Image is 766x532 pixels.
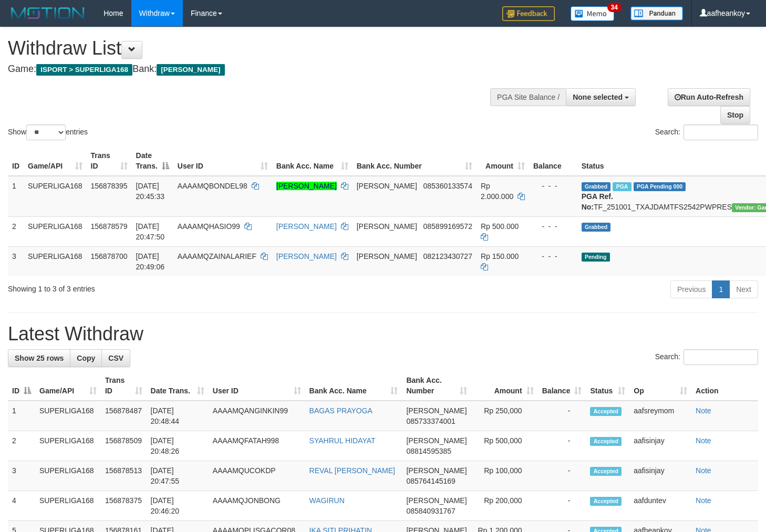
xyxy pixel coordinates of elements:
[471,431,538,461] td: Rp 500,000
[471,491,538,521] td: Rp 200,000
[668,88,750,106] a: Run Auto-Refresh
[670,280,712,298] a: Previous
[729,280,758,298] a: Next
[481,252,519,260] span: Rp 150.000
[533,251,573,262] div: - - -
[26,124,66,140] select: Showentries
[590,467,622,476] span: Accepted
[276,222,337,231] a: [PERSON_NAME]
[101,431,147,461] td: 156878509
[502,6,555,21] img: Feedback.jpg
[101,349,130,367] a: CSV
[353,146,477,176] th: Bank Acc. Number: activate to sort column ascending
[357,252,417,260] span: [PERSON_NAME]
[136,182,165,201] span: [DATE] 20:45:33
[696,466,711,475] a: Note
[477,146,529,176] th: Amount: activate to sort column ascending
[305,371,402,401] th: Bank Acc. Name: activate to sort column ascending
[173,146,272,176] th: User ID: activate to sort column ascending
[629,461,691,491] td: aafisinjay
[178,252,256,260] span: AAAAMQZAINALARIEF
[35,461,101,491] td: SUPERLIGA168
[157,64,224,76] span: [PERSON_NAME]
[136,252,165,271] span: [DATE] 20:49:06
[655,124,758,140] label: Search:
[629,401,691,431] td: aafsreymom
[8,64,500,75] h4: Game: Bank:
[696,496,711,505] a: Note
[613,182,631,191] span: Marked by aafheankoy
[655,349,758,365] label: Search:
[538,461,586,491] td: -
[691,371,758,401] th: Action
[712,280,730,298] a: 1
[406,466,467,475] span: [PERSON_NAME]
[423,222,472,231] span: Copy 085899169572 to clipboard
[8,124,88,140] label: Show entries
[629,371,691,401] th: Op: activate to sort column ascending
[101,461,147,491] td: 156878513
[357,222,417,231] span: [PERSON_NAME]
[101,371,147,401] th: Trans ID: activate to sort column ascending
[87,146,132,176] th: Trans ID: activate to sort column ascending
[136,222,165,241] span: [DATE] 20:47:50
[720,106,750,124] a: Stop
[309,466,395,475] a: REVAL [PERSON_NAME]
[35,401,101,431] td: SUPERLIGA168
[423,182,472,190] span: Copy 085360133574 to clipboard
[471,371,538,401] th: Amount: activate to sort column ascending
[8,146,24,176] th: ID
[533,181,573,191] div: - - -
[8,431,35,461] td: 2
[566,88,636,106] button: None selected
[406,496,467,505] span: [PERSON_NAME]
[101,491,147,521] td: 156878375
[8,5,88,21] img: MOTION_logo.png
[423,252,472,260] span: Copy 082123430727 to clipboard
[8,246,24,276] td: 3
[538,401,586,431] td: -
[24,246,87,276] td: SUPERLIGA168
[35,491,101,521] td: SUPERLIGA168
[24,216,87,246] td: SUPERLIGA168
[582,253,610,262] span: Pending
[309,406,372,415] a: BAGAS PRAYOGA
[91,252,128,260] span: 156878700
[406,507,455,515] span: Copy 085840931767 to clipboard
[35,371,101,401] th: Game/API: activate to sort column ascending
[8,324,758,345] h1: Latest Withdraw
[607,3,622,12] span: 34
[590,437,622,446] span: Accepted
[538,431,586,461] td: -
[471,461,538,491] td: Rp 100,000
[490,88,566,106] div: PGA Site Balance /
[309,496,345,505] a: WAGIRUN
[209,431,305,461] td: AAAAMQFATAH998
[586,371,629,401] th: Status: activate to sort column ascending
[147,461,209,491] td: [DATE] 20:47:55
[24,176,87,217] td: SUPERLIGA168
[538,371,586,401] th: Balance: activate to sort column ascending
[8,401,35,431] td: 1
[272,146,353,176] th: Bank Acc. Name: activate to sort column ascending
[538,491,586,521] td: -
[276,182,337,190] a: [PERSON_NAME]
[91,222,128,231] span: 156878579
[77,354,95,362] span: Copy
[571,6,615,21] img: Button%20Memo.svg
[209,371,305,401] th: User ID: activate to sort column ascending
[15,354,64,362] span: Show 25 rows
[178,182,247,190] span: AAAAMQBONDEL98
[629,431,691,461] td: aafisinjay
[629,491,691,521] td: aafduntev
[147,371,209,401] th: Date Trans.: activate to sort column ascending
[309,436,376,445] a: SYAHRUL HIDAYAT
[147,491,209,521] td: [DATE] 20:46:20
[8,461,35,491] td: 3
[132,146,173,176] th: Date Trans.: activate to sort column descending
[276,252,337,260] a: [PERSON_NAME]
[406,417,455,425] span: Copy 085733374001 to clipboard
[696,436,711,445] a: Note
[402,371,471,401] th: Bank Acc. Number: activate to sort column ascending
[696,406,711,415] a: Note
